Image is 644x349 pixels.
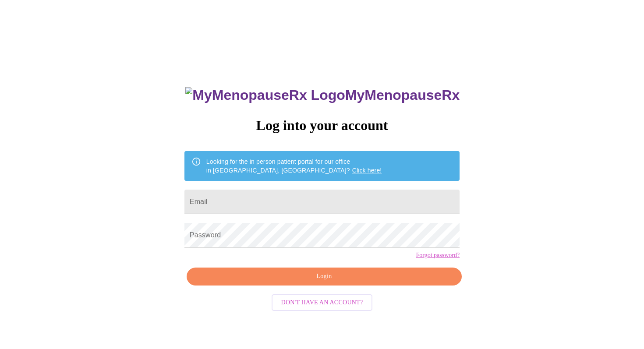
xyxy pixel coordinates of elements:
a: Forgot password? [416,252,460,259]
img: MyMenopauseRx Logo [185,87,345,103]
a: Don't have an account? [269,298,375,306]
button: Login [187,268,462,286]
div: Looking for the in person patient portal for our office in [GEOGRAPHIC_DATA], [GEOGRAPHIC_DATA]? [206,154,382,178]
span: Don't have an account? [281,297,363,308]
h3: Log into your account [184,117,460,134]
h3: MyMenopauseRx [185,87,460,103]
a: Click here! [352,167,382,174]
span: Login [197,271,452,282]
button: Don't have an account? [272,294,373,311]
